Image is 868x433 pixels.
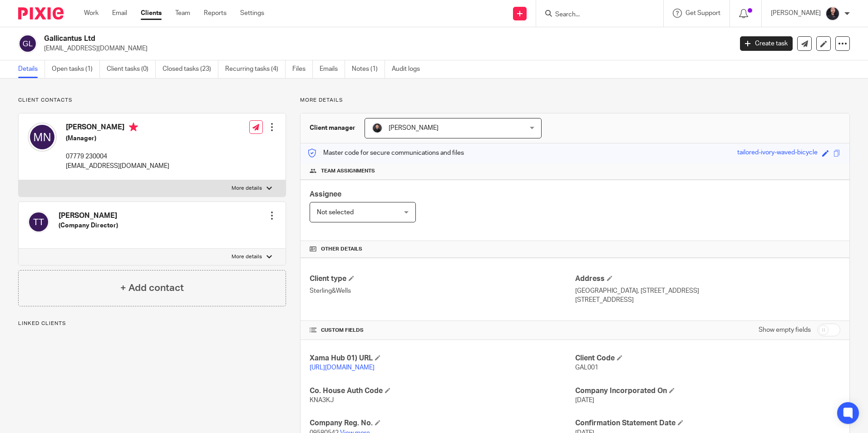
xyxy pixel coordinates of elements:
[310,274,575,284] h4: Client type
[112,9,127,18] a: Email
[310,418,575,428] h4: Company Reg. No.
[66,152,169,161] p: 07779 230004
[575,295,840,305] p: [STREET_ADDRESS]
[59,221,118,230] h5: (Company Director)
[372,123,383,133] img: My%20Photo.jpg
[310,123,355,133] h3: Client manager
[232,185,262,192] p: More details
[554,11,636,19] input: Search
[575,397,594,403] span: [DATE]
[317,209,354,216] span: Not selected
[225,60,286,78] a: Recurring tasks (4)
[141,9,162,18] a: Clients
[310,354,575,363] h4: Xama Hub 01) URL
[321,246,362,253] span: Other details
[18,320,286,327] p: Linked clients
[759,325,811,335] label: Show empty fields
[575,418,840,428] h4: Confirmation Statement Date
[310,286,575,295] p: Sterling&Wells
[352,60,385,78] a: Notes (1)
[320,60,345,78] a: Emails
[66,123,169,134] h4: [PERSON_NAME]
[575,274,840,284] h4: Address
[59,211,118,221] h4: [PERSON_NAME]
[825,6,840,21] img: MicrosoftTeams-image.jfif
[18,34,37,53] img: svg%3E
[107,60,156,78] a: Client tasks (0)
[28,211,49,233] img: svg%3E
[300,97,850,104] p: More details
[575,364,598,371] span: GAL001
[392,60,427,78] a: Audit logs
[240,9,264,18] a: Settings
[44,44,726,53] p: [EMAIL_ADDRESS][DOMAIN_NAME]
[175,9,190,18] a: Team
[575,286,840,295] p: [GEOGRAPHIC_DATA], [STREET_ADDRESS]
[575,386,840,396] h4: Company Incorporated On
[28,123,57,152] img: svg%3E
[686,10,720,16] span: Get Support
[321,167,375,175] span: Team assignments
[310,386,575,396] h4: Co. House Auth Code
[18,60,45,78] a: Details
[310,364,375,371] a: [URL][DOMAIN_NAME]
[389,125,439,131] span: [PERSON_NAME]
[310,327,575,334] h4: CUSTOM FIELDS
[307,148,464,157] p: Master code for secure communications and files
[129,123,138,132] i: Primary
[18,7,64,20] img: Pixie
[310,397,334,403] span: KNA3KJ
[232,253,262,261] p: More details
[52,60,100,78] a: Open tasks (1)
[44,34,590,44] h2: Gallicantus Ltd
[771,9,821,18] p: [PERSON_NAME]
[310,191,341,198] span: Assignee
[204,9,227,18] a: Reports
[120,281,184,295] h4: + Add contact
[737,148,818,158] div: tailored-ivory-waved-bicycle
[66,134,169,143] h5: (Manager)
[18,97,286,104] p: Client contacts
[292,60,313,78] a: Files
[66,162,169,171] p: [EMAIL_ADDRESS][DOMAIN_NAME]
[163,60,218,78] a: Closed tasks (23)
[740,36,793,51] a: Create task
[84,9,99,18] a: Work
[575,354,840,363] h4: Client Code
